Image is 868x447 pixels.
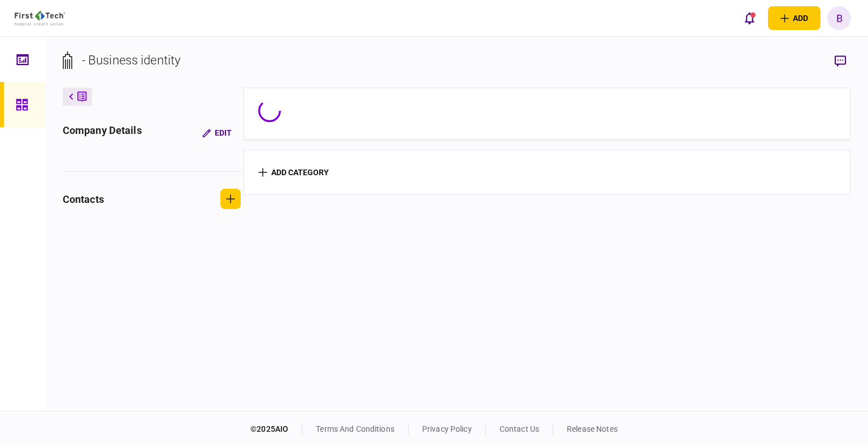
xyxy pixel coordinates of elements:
button: add category [258,168,329,177]
button: open notifications list [737,6,761,30]
div: - Business identity [82,51,181,70]
div: company details [63,123,142,143]
button: Edit [193,123,241,143]
button: open adding identity options [768,6,821,30]
div: contacts [63,192,104,207]
a: release notes [567,424,618,433]
a: contact us [500,424,539,433]
div: © 2025 AIO [250,423,302,435]
a: terms and conditions [316,424,394,433]
img: client company logo [15,11,65,25]
button: B [827,6,851,30]
a: privacy policy [422,424,472,433]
